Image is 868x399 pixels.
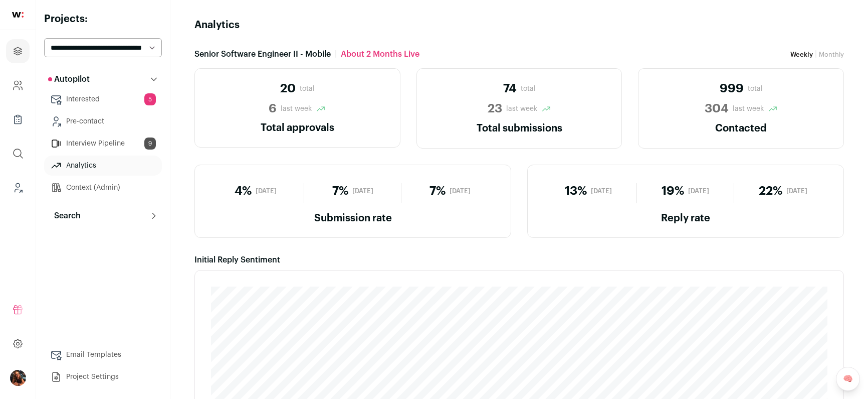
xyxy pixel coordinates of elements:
span: [DATE] [688,187,709,195]
span: 5 [144,93,156,105]
span: [DATE] [256,187,277,195]
h2: Contacted [650,121,831,136]
span: 74 [503,81,517,97]
div: Initial Reply Sentiment [194,254,844,266]
span: total [521,84,536,94]
span: 13% [565,183,587,199]
h2: Projects: [44,12,162,26]
a: Analytics [44,156,162,176]
h2: Total submissions [429,121,610,136]
span: last week [281,104,312,114]
h2: Reply rate [540,211,831,225]
span: 999 [720,81,744,97]
span: 22% [759,183,782,199]
h1: Analytics [194,18,240,32]
a: Context (Admin) [44,178,162,198]
button: Search [44,206,162,226]
a: Projects [6,39,30,63]
button: Open dropdown [10,370,26,386]
a: Pre-contact [44,111,162,131]
p: Search [48,210,81,222]
span: 6 [269,101,277,117]
span: [DATE] [352,187,373,195]
img: 13968079-medium_jpg [10,370,26,386]
span: [DATE] [591,187,612,195]
span: last week [506,104,537,114]
span: 7% [332,183,348,199]
span: 20 [280,81,296,97]
span: about 2 months Live [341,48,419,60]
span: 19% [662,183,684,199]
span: last week [733,104,764,114]
a: Interested5 [44,89,162,109]
span: Senior Software Engineer II - Mobile [194,48,331,60]
span: 304 [705,101,729,117]
span: | [335,48,337,60]
span: [DATE] [450,187,471,195]
h2: Submission rate [207,211,499,225]
p: Autopilot [48,73,90,85]
span: Weekly [790,51,813,58]
span: 23 [488,101,502,117]
a: Company Lists [6,107,30,131]
button: Autopilot [44,69,162,89]
span: total [748,84,763,94]
span: 9 [144,138,156,150]
a: Project Settings [44,367,162,387]
a: Company and ATS Settings [6,73,30,97]
a: Email Templates [44,345,162,365]
a: 🧠 [836,367,860,391]
a: Leads (Backoffice) [6,176,30,200]
a: Interview Pipeline9 [44,134,162,154]
span: total [300,84,315,94]
span: | [815,50,817,58]
img: wellfound-shorthand-0d5821cbd27db2630d0214b213865d53afaa358527fdda9d0ea32b1df1b89c2c.svg [12,12,24,18]
h2: Total approvals [207,121,388,135]
a: Monthly [819,51,844,58]
span: [DATE] [786,187,807,195]
span: 4% [235,183,252,199]
span: 7% [429,183,446,199]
